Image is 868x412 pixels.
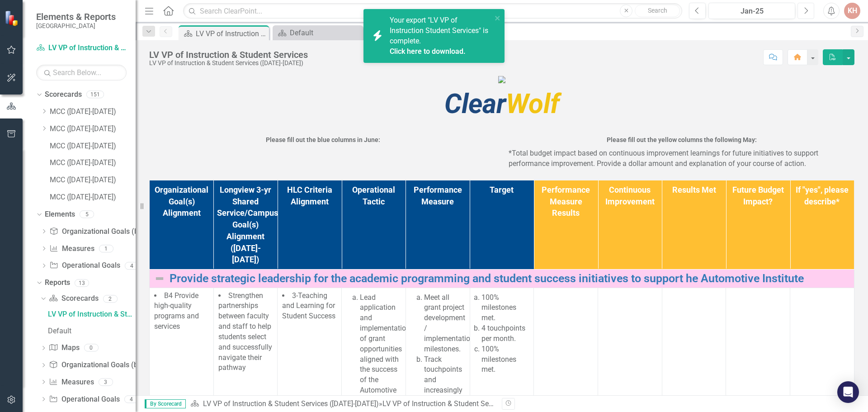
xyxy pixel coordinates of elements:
[46,324,136,338] a: Default
[170,272,849,285] a: Provide strategic leadership for the academic programming and student success initiatives to supp...
[125,262,139,270] div: 4
[86,91,104,99] div: 151
[481,323,529,344] li: 4 touchpoints per month.
[708,3,795,19] button: Jan-25
[49,260,120,271] a: Operational Goals
[49,360,162,370] a: Organizational Goals (bubbles)
[218,291,272,372] span: Strengthen partnerships between faculty and staff to help students select and successfully naviga...
[49,394,119,405] a: Operational Goals
[203,399,379,408] a: LV VP of Instruction & Student Services ([DATE]-[DATE])
[648,7,667,14] span: Search
[49,377,94,388] a: Measures
[183,3,682,19] input: Search ClearPoint...
[50,192,136,203] a: MCC ([DATE]-[DATE])
[149,60,308,66] div: LV VP of Instruction & Student Services ([DATE]-[DATE])
[481,344,529,375] li: 100% milestones met.
[444,88,506,120] span: Clear
[49,244,94,254] a: Measures
[84,344,99,352] div: 0
[635,5,680,17] button: Search
[45,90,82,100] a: Scorecards
[444,88,560,120] span: Wolf
[282,291,335,321] span: 3-Teaching and Learning for Student Success
[844,3,860,19] button: KH
[5,10,20,26] img: ClearPoint Strategy
[49,343,79,353] a: Maps
[45,278,70,288] a: Reports
[149,50,308,60] div: LV VP of Instruction & Student Services
[50,158,136,168] a: MCC ([DATE]-[DATE])
[837,381,859,403] div: Open Intercom Messenger
[49,227,162,237] a: Organizational Goals (bubbles)
[190,399,495,409] div: »
[36,11,116,22] span: Elements & Reports
[48,327,136,335] div: Default
[481,293,529,324] li: 100% milestones met.
[196,28,267,39] div: LV VP of Instruction & Student Services
[36,43,127,53] a: LV VP of Instruction & Student Services ([DATE]-[DATE])
[36,65,127,81] input: Search Below...
[390,47,466,56] a: Click here to download.
[154,291,199,331] span: B4 Provide high-quality programs and services
[712,6,792,17] div: Jan-25
[36,22,116,29] small: [GEOGRAPHIC_DATA]
[50,175,136,185] a: MCC ([DATE]-[DATE])
[99,378,113,386] div: 3
[50,124,136,134] a: MCC ([DATE]-[DATE])
[266,136,380,143] strong: Please fill out the blue columns in June:
[275,27,361,38] a: Default
[424,293,465,355] li: Meet all grant project development / implementation milestones.
[509,147,854,169] p: *Total budget impact based on continuous improvement learnings for future initiatives to support ...
[495,13,501,23] button: close
[50,107,136,117] a: MCC ([DATE]-[DATE])
[49,294,98,304] a: Scorecards
[150,270,854,288] td: Double-Click to Edit Right Click for Context Menu
[390,16,490,57] span: Your export "LV VP of Instruction Student Services" is complete.
[290,27,361,38] div: Default
[45,209,75,220] a: Elements
[103,295,118,303] div: 2
[154,273,165,284] img: Not Defined
[124,395,139,403] div: 4
[50,141,136,152] a: MCC ([DATE]-[DATE])
[75,279,89,287] div: 13
[80,211,94,218] div: 5
[46,307,136,322] a: LV VP of Instruction & Student Services
[498,76,505,83] img: mcc%20high%20quality%20v4.png
[607,136,757,143] strong: Please fill out the yellow columns the following May:
[145,399,186,408] span: By Scorecard
[382,399,507,408] div: LV VP of Instruction & Student Services
[99,245,113,252] div: 1
[48,310,136,318] div: LV VP of Instruction & Student Services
